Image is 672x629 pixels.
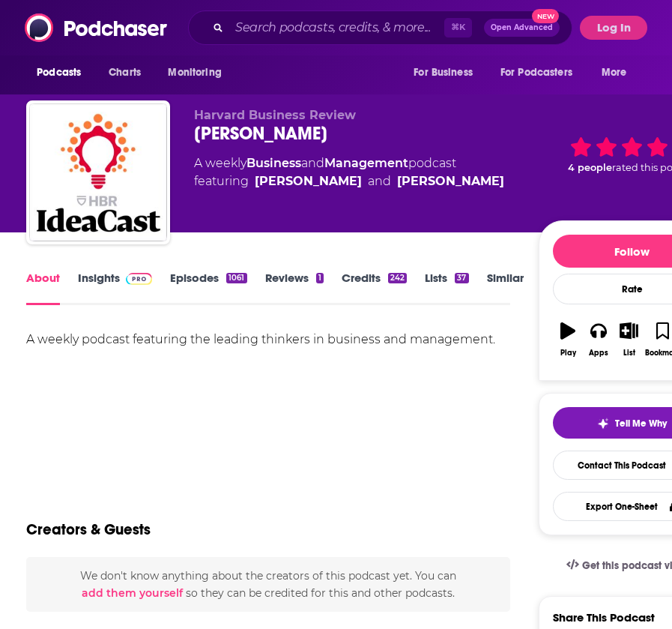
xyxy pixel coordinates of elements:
[455,273,468,283] div: 37
[170,271,246,305] a: Episodes1061
[560,349,576,358] div: Play
[444,18,472,37] span: ⌘ K
[265,271,324,305] a: Reviews1
[157,58,240,87] button: open menu
[194,108,356,122] span: Harvard Business Review
[591,58,646,87] button: open menu
[226,273,246,283] div: 1061
[568,162,612,173] span: 4 people
[487,271,524,305] a: Similar
[246,156,301,170] a: Business
[194,172,504,190] span: featuring
[78,271,152,305] a: InsightsPodchaser Pro
[553,313,584,367] button: Play
[82,587,183,599] button: add them yourself
[597,418,609,430] img: tell me why sparkle
[615,418,667,430] span: Tell Me Why
[316,273,324,283] div: 1
[29,103,167,241] img: HBR IdeaCast
[188,10,572,45] div: Search podcasts, credits, & more...
[623,349,635,358] div: List
[583,313,614,367] button: Apps
[484,19,560,37] button: Open AdvancedNew
[25,13,169,42] img: Podchaser - Follow, Share and Rate Podcasts
[26,520,151,539] h2: Creators & Guests
[26,329,510,350] div: A weekly podcast featuring the leading thinkers in business and management.
[580,16,647,40] button: Log In
[126,273,152,285] img: Podchaser Pro
[37,62,81,83] span: Podcasts
[168,62,221,83] span: Monitoring
[403,58,491,87] button: open menu
[491,24,553,31] span: Open Advanced
[342,271,407,305] a: Credits242
[602,62,627,83] span: More
[26,271,60,305] a: About
[589,349,608,358] div: Apps
[80,569,456,599] span: We don't know anything about the creators of this podcast yet . You can so they can be credited f...
[301,156,324,170] span: and
[532,9,559,23] span: New
[425,271,468,305] a: Lists37
[324,156,408,170] a: Management
[194,154,504,190] div: A weekly podcast
[414,62,473,83] span: For Business
[368,172,391,190] span: and
[500,62,572,83] span: For Podcasters
[109,62,141,83] span: Charts
[26,58,100,87] button: open menu
[99,58,150,87] a: Charts
[255,172,362,190] a: [PERSON_NAME]
[491,58,594,87] button: open menu
[397,172,504,190] a: [PERSON_NAME]
[388,273,407,283] div: 242
[229,16,444,40] input: Search podcasts, credits, & more...
[553,610,655,625] h3: Share This Podcast
[614,313,644,367] button: List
